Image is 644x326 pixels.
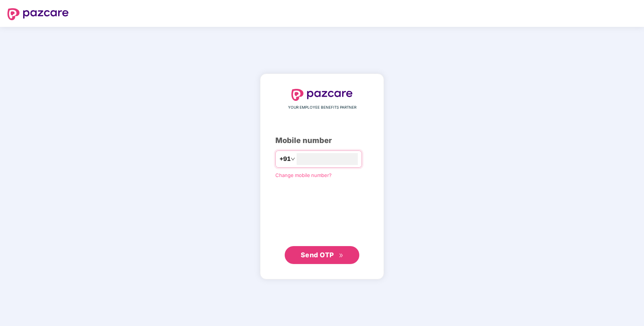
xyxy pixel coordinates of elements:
span: YOUR EMPLOYEE BENEFITS PARTNER [288,105,356,111]
span: down [291,157,295,161]
a: Change mobile number? [275,172,332,178]
span: double-right [339,253,344,258]
img: logo [291,89,353,101]
span: Send OTP [301,251,334,259]
div: Mobile number [275,135,369,146]
img: logo [7,8,69,20]
button: Send OTPdouble-right [285,246,359,264]
span: +91 [279,154,291,164]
